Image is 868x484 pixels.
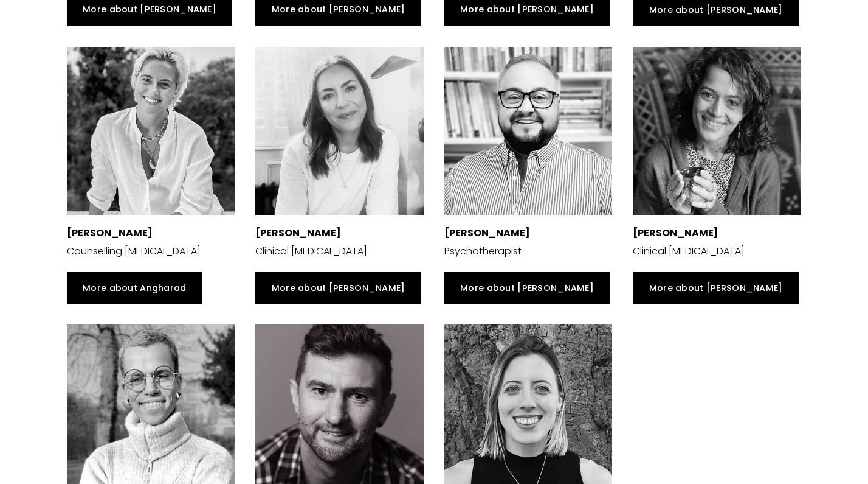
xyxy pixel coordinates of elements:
p: Clinical [MEDICAL_DATA] [255,243,424,261]
a: More about [PERSON_NAME] [255,272,421,304]
strong: [PERSON_NAME] [633,226,718,240]
p: Counselling [MEDICAL_DATA] [67,243,235,261]
p: [PERSON_NAME] [444,225,613,242]
p: [PERSON_NAME] [67,225,235,242]
a: More about [PERSON_NAME] [444,272,610,304]
p: [PERSON_NAME] [255,225,424,242]
p: Clinical [MEDICAL_DATA] [633,243,801,261]
a: More about Angharad [67,272,202,304]
a: More about [PERSON_NAME] [633,272,798,304]
p: Psychotherapist [444,243,613,261]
